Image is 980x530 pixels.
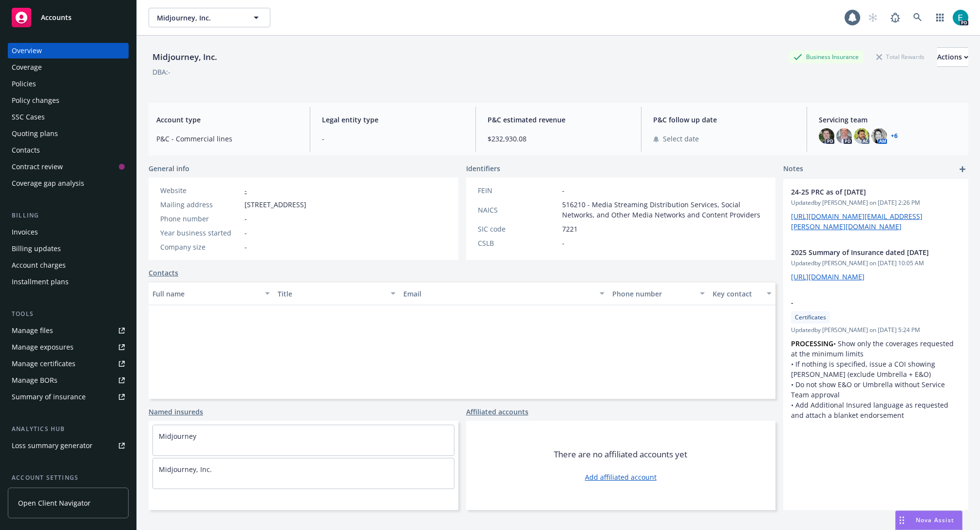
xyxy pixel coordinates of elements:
[12,224,38,240] div: Invoices
[322,134,464,144] span: -
[274,282,399,305] button: Title
[895,510,962,530] button: Nova Assist
[466,163,500,174] span: Identifiers
[871,51,929,63] div: Total Rewards
[12,126,58,141] div: Quoting plans
[403,289,594,299] div: Email
[791,326,961,334] span: Updated by [PERSON_NAME] on [DATE] 5:24 PM
[8,274,129,290] a: Installment plans
[41,14,72,21] span: Accounts
[8,4,129,31] a: Accounts
[8,224,129,240] a: Invoices
[8,211,129,220] div: Billing
[160,199,241,210] div: Mailing address
[871,128,887,144] img: photo
[8,43,129,59] a: Overview
[957,163,968,175] a: add
[278,289,384,299] div: Title
[8,176,129,191] a: Coverage gap analysis
[8,373,129,388] a: Manage BORs
[891,133,898,139] a: +6
[12,176,84,191] div: Coverage gap analysis
[466,407,528,417] a: Affiliated accounts
[653,115,795,125] span: P&C follow up date
[156,134,298,144] span: P&C - Commercial lines
[12,323,53,338] div: Manage files
[152,67,170,77] div: DBA: -
[12,257,66,273] div: Account charges
[791,198,961,207] span: Updated by [PERSON_NAME] on [DATE] 2:26 PM
[159,432,196,441] a: Midjourney
[18,498,91,508] span: Open Client Navigator
[8,323,129,338] a: Manage files
[791,297,935,308] span: -
[12,142,40,158] div: Contacts
[245,228,247,238] span: -
[322,115,464,125] span: Legal entity type
[478,238,558,248] div: CSLB
[908,8,927,27] a: Search
[156,115,298,125] span: Account type
[585,472,657,482] a: Add affiliated account
[149,268,178,278] a: Contacts
[854,128,869,144] img: photo
[937,47,968,67] button: Actions
[8,76,129,92] a: Policies
[12,159,63,175] div: Contract review
[149,282,274,305] button: Full name
[953,10,968,25] img: photo
[863,8,883,27] a: Start snowing
[8,257,129,273] a: Account charges
[8,241,129,256] a: Billing updates
[554,449,687,460] span: There are no affiliated accounts yet
[12,339,74,355] div: Manage exposures
[713,289,761,299] div: Key contact
[791,247,935,257] span: 2025 Summary of Insurance dated [DATE]
[791,272,865,281] a: [URL][DOMAIN_NAME]
[8,389,129,405] a: Summary of insurance
[8,309,129,319] div: Tools
[783,179,968,239] div: 24-25 PRC as of [DATE]Updatedby [PERSON_NAME] on [DATE] 2:26 PM[URL][DOMAIN_NAME][EMAIL_ADDRESS][...
[160,214,241,224] div: Phone number
[8,59,129,75] a: Coverage
[836,128,852,144] img: photo
[608,282,709,305] button: Phone number
[8,438,129,453] a: Loss summary generator
[488,134,629,144] span: $232,930.08
[8,93,129,108] a: Policy changes
[12,241,61,256] div: Billing updates
[783,239,968,290] div: 2025 Summary of Insurance dated [DATE]Updatedby [PERSON_NAME] on [DATE] 10:05 AM[URL][DOMAIN_NAME]
[12,76,36,92] div: Policies
[937,48,968,66] div: Actions
[12,109,45,125] div: SSC Cases
[8,473,129,483] div: Account settings
[149,163,189,174] span: General info
[783,290,968,428] div: -CertificatesUpdatedby [PERSON_NAME] on [DATE] 5:24 PMPROCESSING• Show only the coverages request...
[8,159,129,175] a: Contract review
[149,51,221,63] div: Midjourney, Inc.
[896,511,908,530] div: Drag to move
[12,389,86,405] div: Summary of insurance
[12,356,75,372] div: Manage certificates
[8,356,129,372] a: Manage certificates
[562,185,565,196] span: -
[789,51,864,63] div: Business Insurance
[160,242,241,252] div: Company size
[791,212,923,231] a: [URL][DOMAIN_NAME][EMAIL_ADDRESS][PERSON_NAME][DOMAIN_NAME]
[152,289,259,299] div: Full name
[8,109,129,125] a: SSC Cases
[663,134,699,144] span: Select date
[149,407,203,417] a: Named insureds
[8,424,129,434] div: Analytics hub
[12,43,42,59] div: Overview
[12,438,93,453] div: Loss summary generator
[886,8,905,27] a: Report a Bug
[791,259,961,268] span: Updated by [PERSON_NAME] on [DATE] 10:05 AM
[8,339,129,355] a: Manage exposures
[8,142,129,158] a: Contacts
[12,373,57,388] div: Manage BORs
[562,199,764,220] span: 516210 - Media Streaming Distribution Services, Social Networks, and Other Media Networks and Con...
[399,282,608,305] button: Email
[791,187,935,197] span: 24-25 PRC as of [DATE]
